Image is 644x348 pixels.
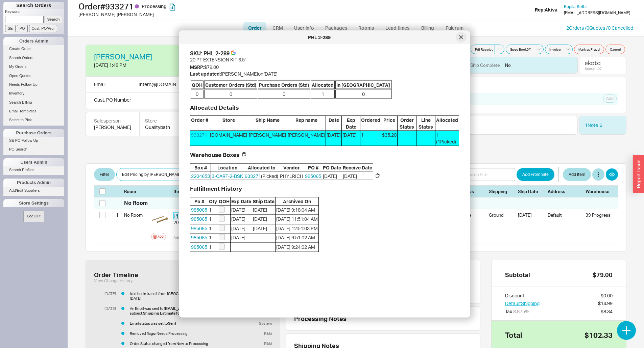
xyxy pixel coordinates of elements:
a: 933271 [191,132,207,138]
span: SKU: [190,50,202,57]
span: QOH [191,80,204,89]
div: Salesperson [94,117,131,124]
span: [DATE] [252,206,275,215]
input: Cust. PO/Proj [29,25,57,32]
div: [DATE] [518,212,544,223]
a: 985065 [305,173,321,179]
span: Rupila Sethi [564,4,587,9]
div: Ship Complete [470,62,500,68]
button: Filter [94,168,115,181]
span: Date [326,116,341,131]
span: Qty [208,197,218,205]
div: Score: 1.07 [585,66,602,71]
div: Order Timeline [94,271,138,278]
div: Store [145,117,179,124]
div: Ground [489,212,514,223]
div: Add [158,234,164,239]
div: Returns [370,122,575,129]
a: Inventory [3,90,64,97]
div: Intern @ [DOMAIN_NAME] [139,81,193,88]
b: [EMAIL_ADDRESS][DOMAIN_NAME] [164,306,228,311]
div: [DATE] [99,291,116,296]
span: [DATE] [231,234,252,243]
a: Add/Edit Suppliers [3,187,64,194]
span: Add Item [569,170,585,179]
a: Rupila Sethi [564,4,587,9]
button: Cancel [605,45,625,54]
span: (Picked) [244,172,279,180]
div: PHL 2-289 [204,50,230,57]
a: 2204653 [191,173,210,179]
span: Allocated [435,116,459,131]
span: [PERSON_NAME] [287,131,326,145]
div: [PERSON_NAME] [PERSON_NAME] [78,11,324,18]
div: Address [548,188,581,194]
a: User info [289,22,319,34]
div: Status [460,188,485,194]
span: [DATE] 9:51:02 AM [276,234,318,243]
span: [DATE] [322,172,342,180]
span: Exp Date [342,116,360,131]
a: Needs Follow Up [3,81,64,88]
div: PHL 2-289 [183,34,456,41]
div: [DATE] [99,306,116,311]
span: [DOMAIN_NAME] [209,131,248,145]
a: 985065 [191,216,207,222]
a: 985065 [191,225,207,231]
div: [PERSON_NAME] [94,124,131,131]
span: 1 [311,90,335,99]
div: Email [94,81,105,88]
span: Box # [190,164,211,172]
button: Log Out [23,211,44,222]
a: Lead times [380,22,414,34]
span: [DATE] 9:24:02 AM [276,243,318,252]
button: Add From Site [517,168,554,181]
div: None [460,212,485,223]
span: Cancel [610,47,621,52]
div: ( 1 Picked) [436,138,458,145]
span: Vendor [279,164,304,172]
b: Sent [168,321,176,326]
span: [DATE] [342,172,373,180]
span: Order # [190,116,209,131]
span: 8.875 % [513,309,529,314]
span: Rep name [287,116,326,131]
button: Pdf Receipt [471,45,495,54]
span: MSRP: [190,64,204,70]
h3: Fulfillment History [190,186,459,192]
button: Edit Pricing by [PERSON_NAME] [116,168,187,181]
button: Invoice [545,45,563,54]
a: My Orders [3,63,64,70]
div: Rikki [261,331,272,336]
a: CRM [268,22,288,34]
span: 0 [204,90,257,99]
div: Ship Date [518,188,544,194]
div: Shipping [489,188,514,194]
div: [EMAIL_ADDRESS][DOMAIN_NAME] [564,10,630,15]
div: Order Status changed from New to Processing [130,341,242,346]
div: $79.00 [593,271,613,278]
a: Search Orders [3,54,64,61]
span: In [GEOGRAPHIC_DATA] [335,80,391,89]
div: $102.33 [168,53,233,60]
span: Exp Date [231,197,252,205]
div: Cust. PO Number [86,92,241,109]
span: [DATE] [342,131,360,145]
div: 1 [110,209,119,221]
input: Search [45,16,63,23]
span: [DATE] 12:51:03 PM [276,224,318,233]
div: Products Admin [3,179,64,187]
span: PO Date [322,164,342,172]
div: $14.99 [598,300,613,307]
span: [DATE] [231,215,252,224]
div: Rikki [261,341,272,346]
a: Search Billing [3,99,64,106]
span: [DATE] 11:51:04 AM [276,215,318,224]
span: $79.00 [204,64,219,70]
span: Line Status [416,116,435,131]
div: Total [505,331,522,339]
div: System [256,321,272,326]
span: Invoice [549,47,561,52]
a: 985065 [191,235,207,240]
span: Needs Follow Up [9,82,38,86]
